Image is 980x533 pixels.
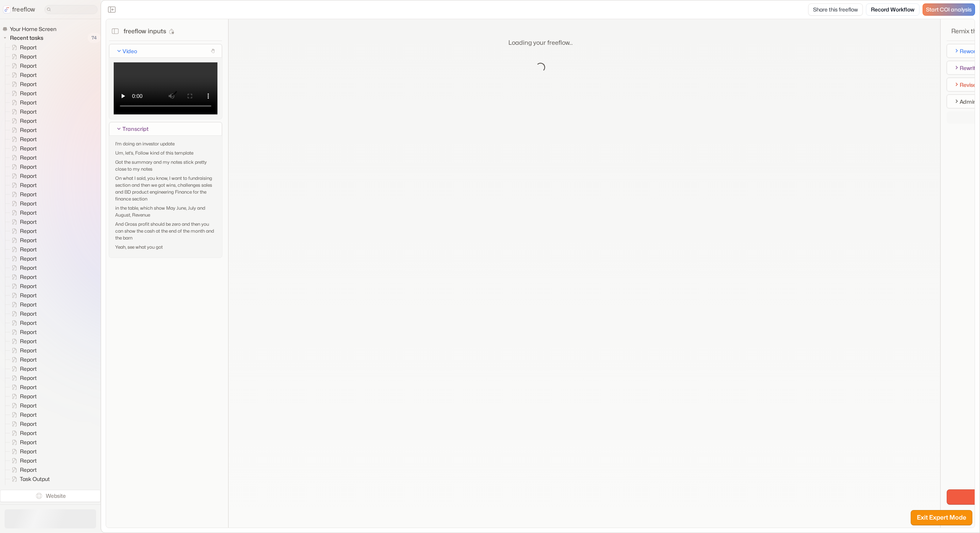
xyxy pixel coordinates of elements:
[5,190,40,199] a: Report
[3,5,35,14] a: freeflow
[18,236,39,244] span: Report
[18,356,39,363] span: Report
[2,25,59,33] a: Your Home Screen
[5,52,40,61] a: Report
[124,25,175,37] p: freeflow inputs
[5,410,40,419] a: Report
[18,99,39,106] span: Report
[5,107,40,116] a: Report
[5,217,40,227] a: Report
[18,163,39,171] span: Report
[5,236,40,245] a: Report
[5,208,40,217] a: Report
[18,484,52,492] span: Task Output
[114,244,217,251] p: Yeah, see what you got
[18,448,39,455] span: Report
[18,466,39,474] span: Report
[18,475,52,483] span: Task Output
[5,135,40,144] a: Report
[5,89,40,98] a: Report
[5,282,40,291] a: Report
[5,116,40,126] a: Report
[960,98,977,106] div: Admin
[109,122,222,136] button: Transcript
[5,465,40,474] a: Report
[5,70,40,80] a: Report
[5,254,40,263] a: Report
[5,355,40,364] a: Report
[5,300,40,309] a: Report
[114,221,217,241] p: And Gross profit should be zero and then you can show the cash at the end of the month and the barn
[18,255,39,262] span: Report
[5,484,53,493] a: Task Output
[18,181,39,189] span: Report
[18,347,39,354] span: Report
[5,373,40,383] a: Report
[2,33,46,42] button: Recent tasks
[5,263,40,272] a: Report
[5,328,40,337] a: Report
[5,61,40,70] a: Report
[18,328,39,336] span: Report
[5,337,40,346] a: Report
[88,33,101,43] span: 74
[5,429,40,438] a: Report
[5,309,40,318] a: Report
[926,7,972,13] span: Start COI analysis
[5,346,40,355] a: Report
[5,98,40,107] a: Report
[114,150,217,156] p: Um, let's, Follow kind of this template
[109,136,222,258] div: Transcript
[114,175,217,202] p: On what I said, you know, I want to fundraising section and then we got wins, challenges sales an...
[18,218,39,226] span: Report
[18,402,39,409] span: Report
[5,199,40,208] a: Report
[5,43,40,52] a: Report
[923,3,975,16] a: Start COI analysis
[5,456,40,465] a: Report
[808,3,863,16] button: Share this freeflow
[18,209,39,217] span: Report
[508,38,573,47] p: Loading your freeflow...
[5,272,40,282] a: Report
[12,5,35,14] p: freeflow
[5,401,40,410] a: Report
[18,227,39,235] span: Report
[18,457,39,465] span: Report
[5,126,40,135] a: Report
[5,364,40,373] a: Report
[114,205,217,218] p: in the table, which show May June, July and August, Revenue
[5,181,40,190] a: Report
[866,3,920,16] a: Record Workflow
[8,25,59,33] span: Your Home Screen
[5,227,40,236] a: Report
[122,47,137,55] p: Video
[18,365,39,373] span: Report
[18,246,39,253] span: Report
[18,393,39,400] span: Report
[109,58,222,119] div: Video
[18,71,39,79] span: Report
[5,474,53,484] a: Task Output
[18,191,39,198] span: Report
[18,126,39,134] span: Report
[18,383,39,391] span: Report
[18,337,39,345] span: Report
[106,3,118,16] button: Close the sidebar
[18,319,39,327] span: Report
[18,145,39,152] span: Report
[122,125,149,133] div: Transcript
[18,200,39,207] span: Report
[18,411,39,419] span: Report
[5,318,40,328] a: Report
[5,144,40,153] a: Report
[18,154,39,161] span: Report
[18,264,39,272] span: Report
[18,282,39,290] span: Report
[5,153,40,162] a: Report
[18,420,39,428] span: Report
[18,172,39,180] span: Report
[18,53,39,60] span: Report
[5,291,40,300] a: Report
[5,383,40,392] a: Report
